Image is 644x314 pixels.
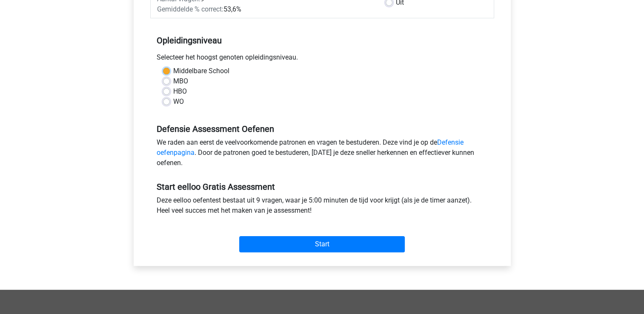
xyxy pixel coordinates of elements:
h5: Defensie Assessment Oefenen [157,124,488,134]
div: Selecteer het hoogst genoten opleidingsniveau. [150,52,494,66]
div: 53,6% [151,4,379,14]
span: Gemiddelde % correct: [157,5,223,13]
label: MBO [173,76,188,86]
input: Start [239,236,405,252]
label: Middelbare School [173,66,229,76]
label: HBO [173,86,187,97]
div: We raden aan eerst de veelvoorkomende patronen en vragen te bestuderen. Deze vind je op de . Door... [150,137,494,171]
div: Deze eelloo oefentest bestaat uit 9 vragen, waar je 5:00 minuten de tijd voor krijgt (als je de t... [150,195,494,219]
h5: Start eelloo Gratis Assessment [157,182,488,192]
h5: Opleidingsniveau [157,32,488,49]
label: WO [173,97,184,107]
